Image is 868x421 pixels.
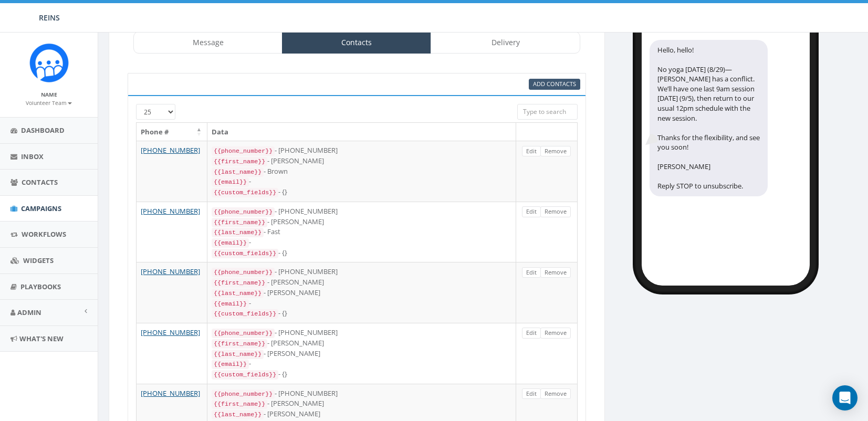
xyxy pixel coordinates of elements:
a: Remove [540,146,571,157]
div: - [212,298,511,309]
code: {{last_name}} [212,350,264,359]
code: {{email}} [212,238,249,248]
div: - [PERSON_NAME] [212,277,511,288]
a: [PHONE_NUMBER] [141,388,200,398]
code: {{email}} [212,299,249,309]
a: Add Contacts [529,79,580,90]
a: Edit [522,267,541,278]
span: Contacts [22,177,58,187]
small: Volunteer Team [26,99,72,107]
span: Workflows [22,229,66,239]
code: {{phone_number}} [212,146,275,156]
code: {{custom_fields}} [212,370,278,380]
div: - [PERSON_NAME] [212,338,511,349]
a: [PHONE_NUMBER] [141,145,200,155]
div: - [PHONE_NUMBER] [212,328,511,338]
a: Edit [522,146,541,157]
code: {{last_name}} [212,228,264,237]
div: - [PHONE_NUMBER] [212,206,511,217]
code: {{phone_number}} [212,329,275,338]
div: - [PERSON_NAME] [212,349,511,359]
a: Delivery [431,31,580,54]
code: {{phone_number}} [212,207,275,217]
code: {{custom_fields}} [212,249,278,258]
span: REINS [39,13,60,23]
code: {{last_name}} [212,289,264,298]
code: {{first_name}} [212,278,267,288]
a: Remove [540,267,571,278]
a: [PHONE_NUMBER] [141,206,200,216]
th: Data [207,123,516,141]
div: - [212,237,511,248]
img: Rally_Corp_Icon_1.png [29,43,69,82]
code: {{email}} [212,177,249,187]
span: Widgets [23,256,54,265]
span: Campaigns [21,204,61,213]
div: - [PERSON_NAME] [212,398,511,409]
code: {{first_name}} [212,399,267,409]
code: {{phone_number}} [212,390,275,399]
span: CSV files only [533,80,576,88]
a: Edit [522,206,541,217]
a: Remove [540,206,571,217]
a: Volunteer Team [26,98,72,107]
a: Remove [540,388,571,399]
span: Add Contacts [533,80,576,88]
code: {{last_name}} [212,167,264,177]
div: - [212,359,511,369]
th: Phone #: activate to sort column descending [137,123,207,141]
a: [PHONE_NUMBER] [141,328,200,337]
span: Playbooks [20,282,61,291]
div: - {} [212,369,511,380]
input: Type to search [517,104,578,120]
div: - [PHONE_NUMBER] [212,145,511,156]
span: Inbox [21,152,44,161]
a: Edit [522,388,541,399]
div: - {} [212,308,511,319]
a: Message [133,31,283,54]
code: {{first_name}} [212,157,267,166]
a: [PHONE_NUMBER] [141,267,200,276]
div: - [PHONE_NUMBER] [212,267,511,277]
div: - Brown [212,166,511,177]
code: {{last_name}} [212,410,264,419]
div: - [PERSON_NAME] [212,288,511,298]
span: What's New [19,334,64,343]
code: {{custom_fields}} [212,188,278,197]
code: {{phone_number}} [212,268,275,277]
a: Edit [522,328,541,339]
div: Hello, hello! No yoga [DATE] (8/29)—[PERSON_NAME] has a conflict. We’ll have one last 9am session... [650,40,768,196]
div: - {} [212,187,511,197]
div: - Fast [212,227,511,237]
div: - [PHONE_NUMBER] [212,388,511,399]
code: {{email}} [212,360,249,369]
code: {{first_name}} [212,339,267,349]
span: Dashboard [21,125,65,135]
code: {{custom_fields}} [212,309,278,319]
div: - [PERSON_NAME] [212,409,511,419]
a: Remove [540,328,571,339]
div: - [PERSON_NAME] [212,217,511,227]
a: Contacts [282,31,431,54]
div: - [212,176,511,187]
div: Open Intercom Messenger [832,385,857,411]
div: - [PERSON_NAME] [212,156,511,166]
small: Name [41,91,57,98]
code: {{first_name}} [212,218,267,227]
span: Admin [17,308,41,317]
div: - {} [212,248,511,258]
